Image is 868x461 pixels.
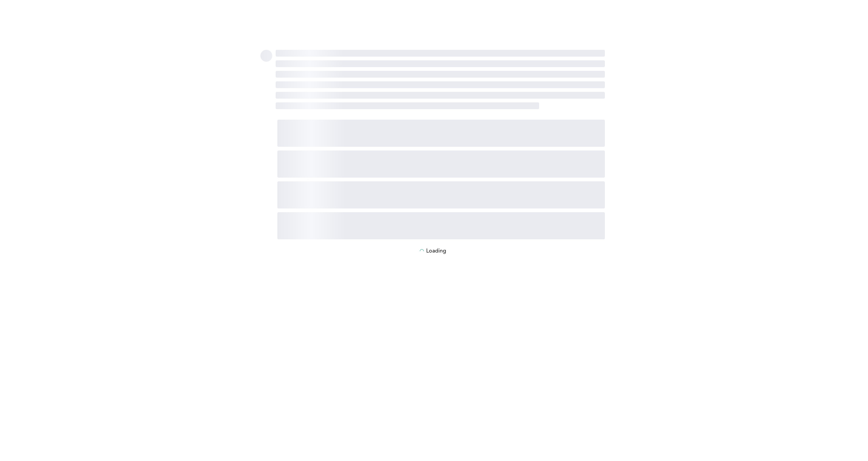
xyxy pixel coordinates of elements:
[260,50,272,62] span: ‌
[277,151,605,178] span: ‌
[277,212,605,239] span: ‌
[277,120,605,147] span: ‌
[276,60,605,67] span: ‌
[277,181,605,208] span: ‌
[276,81,605,88] span: ‌
[276,71,605,78] span: ‌
[276,50,605,57] span: ‌
[276,92,605,99] span: ‌
[426,248,446,254] p: Loading
[276,102,539,109] span: ‌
